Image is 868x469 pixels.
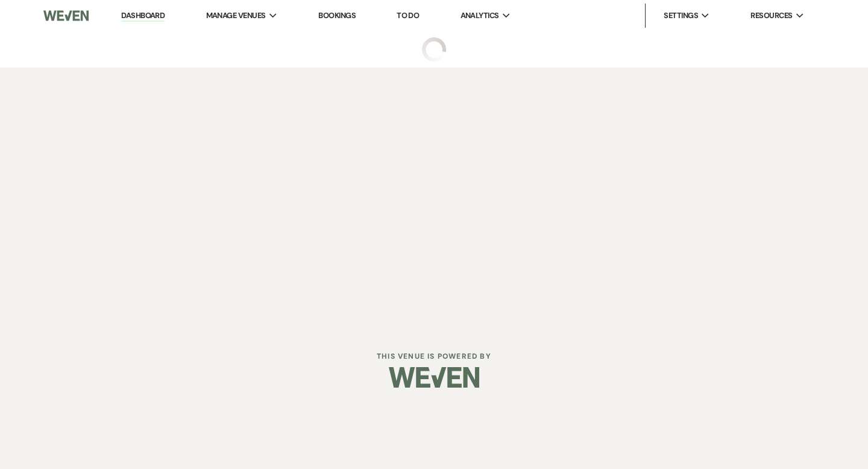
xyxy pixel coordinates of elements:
[389,356,479,398] img: Weven Logo
[750,10,792,22] span: Resources
[43,3,89,28] img: Weven Logo
[664,10,698,22] span: Settings
[318,10,356,20] a: Bookings
[422,37,446,61] img: loading spinner
[461,10,499,22] span: Analytics
[206,10,266,22] span: Manage Venues
[121,10,165,22] a: Dashboard
[397,10,419,20] a: To Do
